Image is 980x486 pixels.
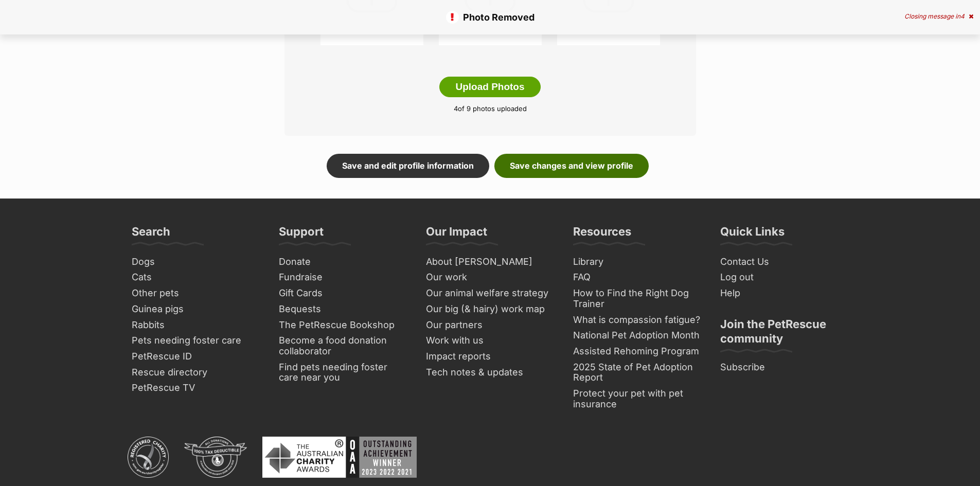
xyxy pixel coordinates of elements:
[275,269,412,285] a: Fundraise
[720,317,849,352] h3: Join the PetRescue community
[275,359,412,386] a: Find pets needing foster care near you
[422,349,559,365] a: Impact reports
[426,224,487,245] h3: Our Impact
[128,254,264,270] a: Dogs
[128,437,169,478] img: ACNC
[422,269,559,285] a: Our work
[275,254,412,270] a: Donate
[716,285,853,301] a: Help
[327,154,489,177] a: Save and edit profile information
[454,104,458,113] span: 4
[422,333,559,349] a: Work with us
[128,269,264,285] a: Cats
[569,312,706,328] a: What is compassion fatigue?
[439,77,540,97] button: Upload Photos
[279,224,324,245] h3: Support
[569,344,706,359] a: Assisted Rehoming Program
[275,317,412,333] a: The PetRescue Bookshop
[128,380,264,396] a: PetRescue TV
[300,104,681,114] p: of 9 photos uploaded
[132,224,170,245] h3: Search
[904,13,973,20] div: Closing message in
[569,328,706,344] a: National Pet Adoption Month
[275,301,412,317] a: Bequests
[184,437,247,478] img: DGR
[422,317,559,333] a: Our partners
[569,359,706,386] a: 2025 State of Pet Adoption Report
[960,12,965,20] span: 4
[262,437,417,478] img: Australian Charity Awards - Outstanding Achievement Winner 2023 - 2022 - 2021
[494,154,649,177] a: Save changes and view profile
[569,254,706,270] a: Library
[573,224,631,245] h3: Resources
[716,254,853,270] a: Contact Us
[128,317,264,333] a: Rabbits
[128,301,264,317] a: Guinea pigs
[422,254,559,270] a: About [PERSON_NAME]
[569,269,706,285] a: FAQ
[716,359,853,375] a: Subscribe
[569,285,706,312] a: How to Find the Right Dog Trainer
[10,10,970,24] p: Photo Removed
[569,386,706,412] a: Protect your pet with pet insurance
[422,301,559,317] a: Our big (& hairy) work map
[128,349,264,365] a: PetRescue ID
[720,224,785,245] h3: Quick Links
[128,333,264,349] a: Pets needing foster care
[716,269,853,285] a: Log out
[128,365,264,381] a: Rescue directory
[422,365,559,381] a: Tech notes & updates
[275,285,412,301] a: Gift Cards
[275,333,412,359] a: Become a food donation collaborator
[422,285,559,301] a: Our animal welfare strategy
[128,285,264,301] a: Other pets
